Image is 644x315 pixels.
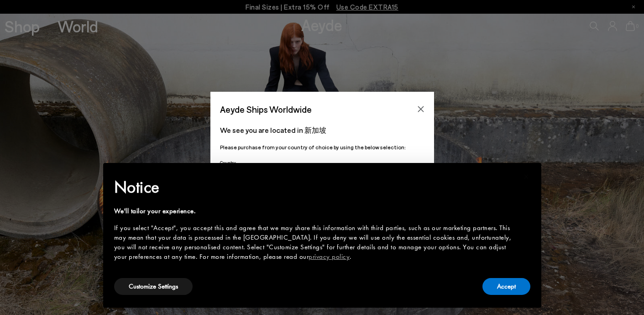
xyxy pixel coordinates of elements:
button: Close [414,102,428,116]
p: Please purchase from your country of choice by using the below selection: [220,143,424,152]
button: Close this notice [516,166,538,188]
button: Customize Settings [114,278,193,295]
div: We'll tailor your experience. [114,206,516,216]
h2: Notice [114,175,516,199]
p: We see you are located in 新加坡 [220,125,424,136]
div: If you select "Accept", you accept this and agree that we may share this information with third p... [114,223,516,262]
a: privacy policy [309,252,350,261]
button: Accept [482,278,530,295]
span: × [524,169,529,184]
span: Aeyde Ships Worldwide [220,101,312,117]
